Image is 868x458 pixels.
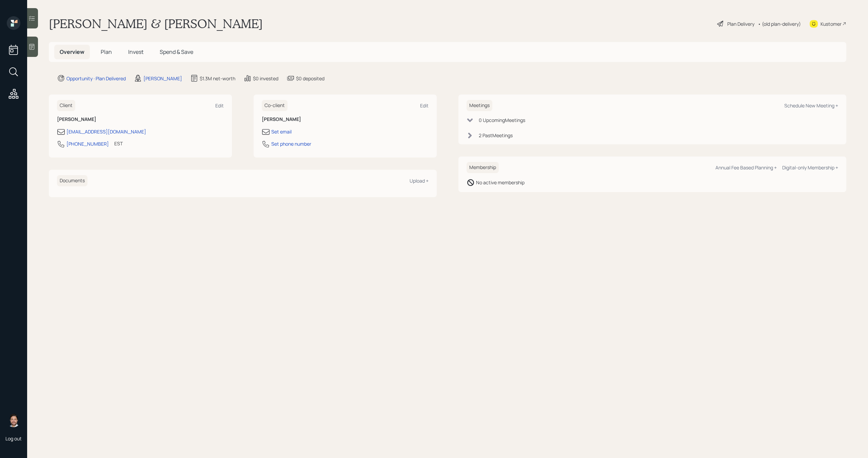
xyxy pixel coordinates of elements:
div: $0 deposited [296,75,324,82]
div: [PHONE_NUMBER] [66,140,109,147]
div: $0 invested [253,75,278,82]
span: Invest [128,48,143,56]
img: michael-russo-headshot.png [7,414,20,427]
div: Set email [271,128,292,135]
div: $1.3M net-worth [200,75,235,82]
h6: Membership [467,162,499,173]
div: Edit [215,102,224,109]
div: 0 Upcoming Meeting s [479,117,525,124]
div: Log out [5,435,22,442]
div: Opportunity · Plan Delivered [66,75,126,82]
div: Annual Fee Based Planning + [715,164,777,171]
span: Plan [101,48,112,56]
div: • (old plan-delivery) [758,20,801,27]
span: Overview [60,48,84,56]
div: No active membership [476,179,525,186]
div: EST [114,140,123,147]
h6: [PERSON_NAME] [57,117,224,122]
div: Digital-only Membership + [782,164,838,171]
h6: Client [57,100,75,111]
div: 2 Past Meeting s [479,132,513,139]
div: Set phone number [271,140,311,147]
span: Spend & Save [160,48,193,56]
h6: Documents [57,175,87,186]
div: [EMAIL_ADDRESS][DOMAIN_NAME] [66,128,146,135]
div: Schedule New Meeting + [784,102,838,109]
h6: Co-client [262,100,288,111]
div: Edit [420,102,429,109]
h6: Meetings [467,100,492,111]
h1: [PERSON_NAME] & [PERSON_NAME] [49,16,263,31]
div: Upload + [410,178,429,184]
div: Plan Delivery [727,20,754,27]
h6: [PERSON_NAME] [262,117,429,122]
div: [PERSON_NAME] [143,75,182,82]
div: Kustomer [821,20,842,27]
